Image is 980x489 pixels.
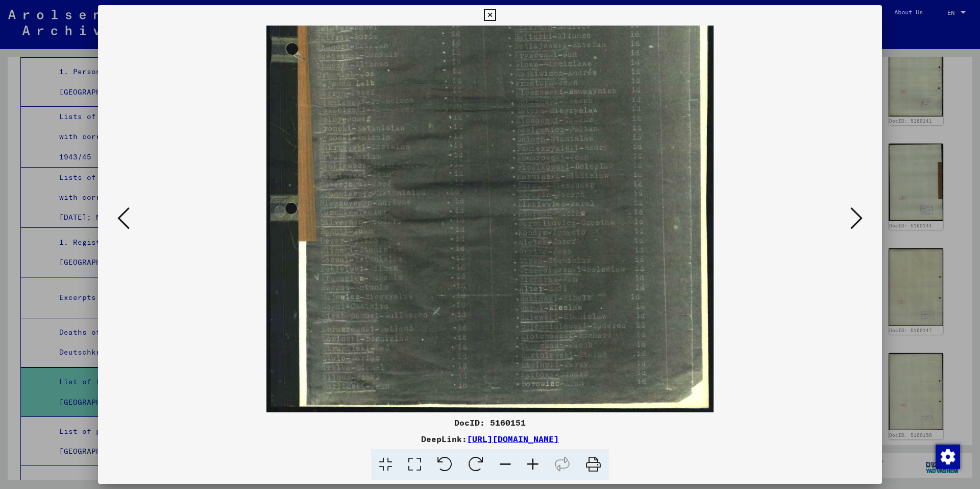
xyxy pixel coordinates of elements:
[936,445,960,469] img: Change consent
[98,433,882,445] div: DeepLink:
[98,416,882,429] div: DocID: 5160151
[935,444,960,469] div: Change consent
[467,434,559,444] a: [URL][DOMAIN_NAME]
